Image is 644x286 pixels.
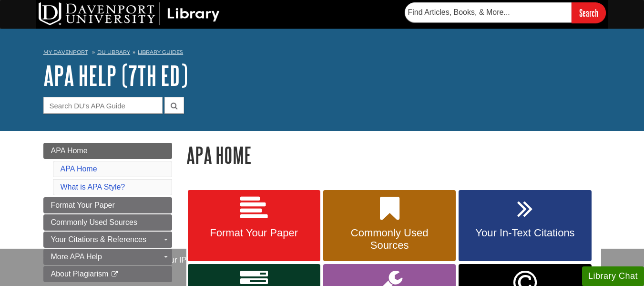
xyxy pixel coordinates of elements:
span: About Plagiarism [51,270,109,278]
a: Your In-Text Citations [459,190,591,262]
a: APA Help (7th Ed) [43,61,188,90]
a: APA Home [61,165,97,173]
a: APA Home [43,143,172,159]
a: Commonly Used Sources [43,214,172,231]
i: This link opens in a new window [111,271,119,277]
span: Format Your Paper [51,201,115,209]
a: More APA Help [43,249,172,265]
input: Search DU's APA Guide [43,97,163,114]
span: Commonly Used Sources [51,218,137,226]
a: About Plagiarism [43,266,172,282]
a: What is APA Style? [61,183,125,191]
span: Your In-Text Citations [466,227,584,239]
span: Commonly Used Sources [330,227,449,252]
span: Format Your Paper [195,227,313,239]
input: Find Articles, Books, & More... [405,2,572,22]
h1: APA Home [186,143,601,167]
a: Commonly Used Sources [323,190,456,262]
a: Format Your Paper [43,197,172,213]
input: Search [572,2,606,23]
nav: breadcrumb [43,46,601,61]
span: More APA Help [51,253,102,261]
a: Your Citations & References [43,232,172,248]
span: Your Citations & References [51,235,146,244]
a: My Davenport [43,48,88,56]
a: Library Guides [138,49,183,55]
form: Searches DU Library's articles, books, and more [405,2,606,23]
button: Library Chat [582,266,644,286]
a: Format Your Paper [188,190,320,262]
span: APA Home [51,147,88,155]
a: DU Library [97,49,130,55]
img: DU Library [39,2,220,25]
